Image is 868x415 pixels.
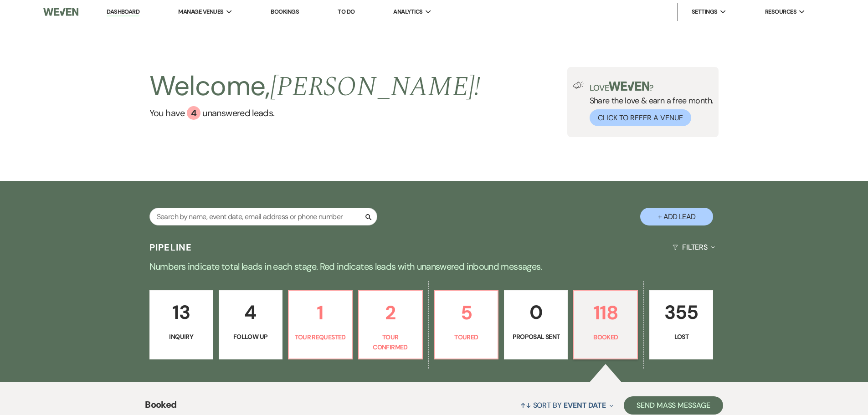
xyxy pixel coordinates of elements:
[338,8,354,15] a: To Do
[365,297,416,328] p: 2
[149,106,481,120] a: You have 4 unanswered leads.
[655,297,707,328] p: 355
[225,332,277,342] p: Follow Up
[155,332,207,342] p: Inquiry
[692,7,718,16] span: Settings
[225,297,277,328] p: 4
[187,106,200,120] div: 4
[149,67,481,106] h2: Welcome,
[294,297,346,328] p: 1
[609,82,649,91] img: weven-logo-green.svg
[573,290,638,359] a: 118Booked
[573,82,584,89] img: loud-speaker-illustration.svg
[365,332,416,353] p: Tour Confirmed
[669,235,719,259] button: Filters
[393,7,422,16] span: Analytics
[520,400,531,410] span: ↑↓
[441,297,493,328] p: 5
[294,332,346,342] p: Tour Requested
[649,290,713,359] a: 355Lost
[504,290,568,359] a: 0Proposal Sent
[149,241,192,254] h3: Pipeline
[271,8,299,15] a: Bookings
[640,208,713,225] button: + Add Lead
[584,82,714,126] div: Share the love & earn a free month.
[655,332,707,342] p: Lost
[43,2,78,21] img: Weven Logo
[510,332,562,342] p: Proposal Sent
[590,82,714,92] p: Love ?
[149,290,213,359] a: 13Inquiry
[149,208,377,225] input: Search by name, event date, email address or phone number
[580,297,632,328] p: 118
[155,297,207,328] p: 13
[624,396,723,415] button: Send Mass Message
[107,8,139,16] a: Dashboard
[580,332,632,342] p: Booked
[510,297,562,328] p: 0
[106,259,762,274] p: Numbers indicate total leads in each stage. Red indicates leads with unanswered inbound messages.
[434,290,499,359] a: 5Toured
[270,66,481,108] span: [PERSON_NAME] !
[765,7,796,16] span: Resources
[441,332,493,342] p: Toured
[564,400,606,410] span: Event Date
[178,7,223,16] span: Manage Venues
[590,109,691,126] button: Click to Refer a Venue
[288,290,353,359] a: 1Tour Requested
[219,290,282,359] a: 4Follow Up
[358,290,423,359] a: 2Tour Confirmed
